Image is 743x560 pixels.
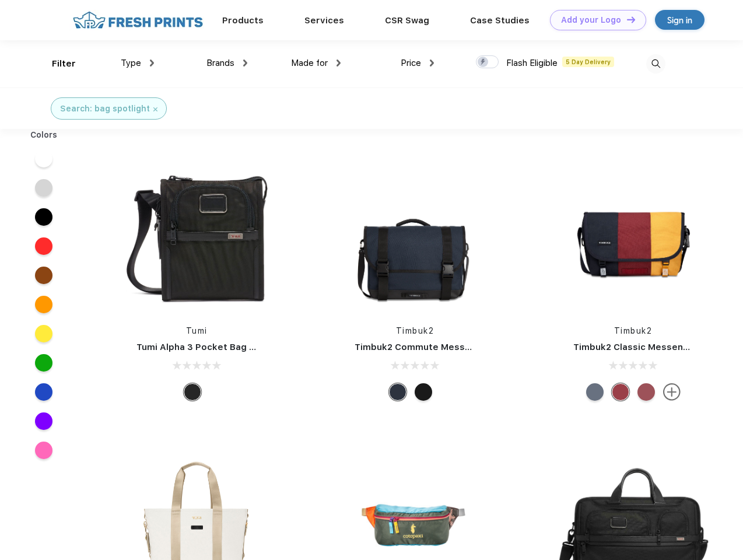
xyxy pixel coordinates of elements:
[184,383,201,401] div: Black
[355,342,511,352] a: Timbuk2 Commute Messenger Bag
[556,158,711,313] img: func=resize&h=266
[69,10,206,30] img: fo%20logo%202.webp
[52,57,76,71] div: Filter
[243,60,247,66] img: dropdown.png
[415,383,432,401] div: Eco Black
[150,60,154,66] img: dropdown.png
[614,326,653,335] a: Timbuk2
[389,383,406,401] div: Eco Nautical
[119,158,274,313] img: func=resize&h=266
[667,13,692,27] div: Sign in
[612,383,629,401] div: Eco Bookish
[663,383,681,401] img: more.svg
[60,103,150,115] div: Search: bag spotlight
[136,342,273,352] a: Tumi Alpha 3 Pocket Bag Small
[573,342,718,352] a: Timbuk2 Classic Messenger Bag
[430,60,434,66] img: dropdown.png
[562,57,614,67] span: 5 Day Delivery
[291,58,328,68] span: Made for
[646,54,665,73] img: desktop_search.svg
[121,58,141,68] span: Type
[396,326,434,335] a: Timbuk2
[186,326,208,335] a: Tumi
[506,58,558,68] span: Flash Eligible
[586,383,604,401] div: Eco Lightbeam
[627,16,635,23] img: DT
[401,58,421,68] span: Price
[337,158,492,313] img: func=resize&h=266
[206,58,234,68] span: Brands
[337,60,341,66] img: dropdown.png
[22,129,66,141] div: Colors
[655,10,705,30] a: Sign in
[637,383,655,401] div: Eco Collegiate Red
[561,15,621,25] div: Add your Logo
[222,15,264,26] a: Products
[153,107,157,111] img: filter_cancel.svg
